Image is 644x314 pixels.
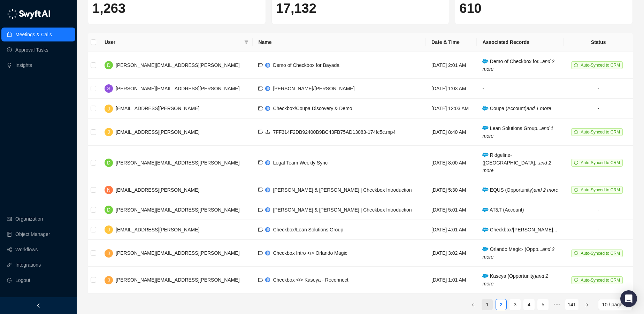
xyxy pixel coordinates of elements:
span: Auto-Synced to CRM [581,187,620,192]
span: Auto-Synced to CRM [581,63,620,68]
a: Object Manager [15,227,50,241]
div: Page Size [598,299,633,310]
div: Open Intercom Messenger [620,290,637,307]
span: EQUS (Opportunity) [482,187,558,193]
button: right [581,299,592,310]
span: right [585,303,589,307]
span: [EMAIL_ADDRESS][PERSON_NAME] [116,187,199,193]
span: ••• [551,299,562,310]
th: Associated Records [477,33,564,52]
span: User [105,38,242,46]
th: Date & Time [426,33,477,52]
td: - [564,220,633,240]
td: [DATE] 5:01 AM [426,200,477,220]
span: [EMAIL_ADDRESS][PERSON_NAME] [116,129,199,135]
h1: 1,263 [92,0,261,16]
span: [PERSON_NAME] & [PERSON_NAME] | Checkbox Introduction [273,207,412,213]
a: Approval Tasks [15,43,48,57]
img: chorus-BBBF9yxZ.png [265,251,270,255]
td: [DATE] 3:02 AM [426,240,477,267]
img: chorus-BBBF9yxZ.png [265,63,270,68]
span: J [108,250,110,257]
span: video-camera [258,187,263,192]
span: AT&T (Account) [482,207,524,213]
li: 4 [523,299,535,310]
span: 10 / page [602,299,629,310]
span: D [107,159,110,167]
img: chorus-BBBF9yxZ.png [265,160,270,165]
th: Name [253,33,426,52]
span: Checkbox </> Kaseya - Reconnect [273,277,348,283]
span: Ridgeline- ([GEOGRAPHIC_DATA]... [482,152,551,173]
span: Checkbox/Coupa Discovery & Demo [273,106,352,111]
span: sync [574,251,578,255]
li: Previous Page [468,299,479,310]
span: [PERSON_NAME][EMAIL_ADDRESS][PERSON_NAME] [116,207,240,213]
span: sync [574,130,578,134]
a: Integrations [15,258,41,272]
td: [DATE] 2:01 AM [426,52,477,79]
td: [DATE] 1:03 AM [426,79,477,99]
span: Auto-Synced to CRM [581,130,620,135]
td: [DATE] 4:01 AM [426,220,477,240]
img: logo-05li4sbe.png [7,9,51,19]
span: S [107,85,110,92]
span: 7FF314F2DB92400B9BC43FB75AD13083-174fc5c.mp4 [273,129,396,135]
img: chorus-BBBF9yxZ.png [265,86,270,91]
span: video-camera [258,129,263,134]
h1: 610 [459,0,628,16]
li: Next Page [581,299,592,310]
span: [PERSON_NAME][EMAIL_ADDRESS][PERSON_NAME] [116,160,240,166]
span: D [107,61,110,69]
a: Meetings & Calls [15,28,52,41]
span: [PERSON_NAME][EMAIL_ADDRESS][PERSON_NAME] [116,277,240,283]
a: 3 [510,299,520,310]
img: chorus-BBBF9yxZ.png [265,207,270,212]
span: [PERSON_NAME] & [PERSON_NAME] | Checkbox Introduction [273,187,412,193]
span: Demo of Checkbox for Bayada [273,62,339,68]
td: [DATE] 8:40 AM [426,119,477,146]
td: [DATE] 5:30 AM [426,180,477,200]
span: [PERSON_NAME]/[PERSON_NAME] [273,86,354,91]
span: Checkbox/Lean Solutions Group [273,227,343,232]
a: 141 [566,299,578,310]
th: Status [564,33,633,52]
span: upload [265,129,270,134]
a: Insights [15,58,32,72]
td: - [564,200,633,220]
i: and 1 more [527,106,551,111]
span: filter [243,37,250,47]
span: Coupa (Account) [482,106,551,111]
i: and 2 more [534,187,558,193]
i: and 1 more [482,125,553,139]
td: [DATE] 12:03 AM [426,99,477,118]
i: and 2 more [482,160,551,173]
a: 4 [524,299,534,310]
td: [DATE] 8:00 AM [426,146,477,180]
li: 141 [565,299,578,310]
span: video-camera [258,227,263,232]
span: Orlando Magic- (Oppo... [482,246,554,260]
span: Auto-Synced to CRM [581,278,620,283]
span: Lean Solutions Group... [482,125,553,139]
h1: 17,132 [276,0,445,16]
span: video-camera [258,207,263,212]
a: 1 [482,299,492,310]
span: J [108,276,110,284]
span: [PERSON_NAME][EMAIL_ADDRESS][PERSON_NAME] [116,250,240,256]
li: 2 [496,299,507,310]
span: J [108,105,110,113]
span: Kaseya (Opportunity) [482,273,548,286]
span: video-camera [258,251,263,255]
span: N [107,186,110,194]
td: - [477,79,564,99]
span: J [108,128,110,136]
img: chorus-BBBF9yxZ.png [265,277,270,282]
span: Logout [15,273,30,287]
span: D [107,206,110,214]
span: [PERSON_NAME][EMAIL_ADDRESS][PERSON_NAME] [116,62,240,68]
span: Demo of Checkbox for... [482,59,554,72]
span: left [36,303,41,308]
a: Organization [15,212,43,226]
span: Checkbox/[PERSON_NAME]... [482,227,557,232]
